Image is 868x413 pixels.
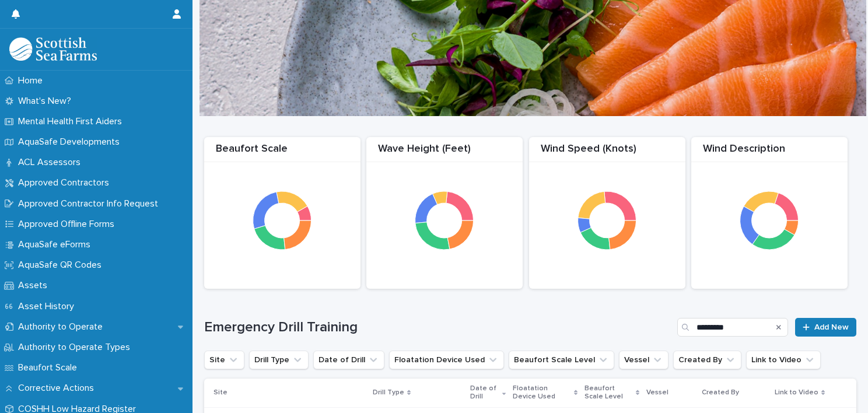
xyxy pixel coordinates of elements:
p: Floatation Device Used [513,382,571,404]
button: Beaufort Scale Level [509,351,614,369]
p: Approved Contractors [13,177,118,188]
p: Approved Offline Forms [13,219,124,230]
button: Site [204,351,244,369]
p: Date of Drill [470,382,499,404]
div: Wave Height (Feet) [366,143,523,162]
p: Created By [702,386,739,399]
p: Approved Contractor Info Request [13,198,167,209]
p: Vessel [646,386,668,399]
p: Link to Video [775,386,818,399]
span: Add New [814,323,849,331]
p: Assets [13,280,57,291]
p: Beaufort Scale Level [584,382,632,404]
p: Beaufort Scale [13,362,86,373]
div: Wind Speed (Knots) [529,143,685,162]
h1: Emergency Drill Training [204,319,673,336]
p: Home [13,75,52,86]
p: AquaSafe eForms [13,239,100,250]
div: Wind Description [691,143,848,162]
p: Authority to Operate [13,321,112,332]
button: Vessel [619,351,668,369]
button: Drill Type [249,351,309,369]
p: Corrective Actions [13,383,103,394]
button: Created By [673,351,741,369]
p: ACL Assessors [13,157,90,168]
div: Beaufort Scale [204,143,360,162]
p: Drill Type [373,386,404,399]
button: Link to Video [746,351,821,369]
input: Search [677,318,788,337]
p: Authority to Operate Types [13,342,139,353]
p: Site [213,386,228,399]
button: Floatation Device Used [389,351,504,369]
button: Date of Drill [313,351,384,369]
p: AquaSafe QR Codes [13,260,111,271]
img: bPIBxiqnSb2ggTQWdOVV [9,37,97,61]
p: AquaSafe Developments [13,136,129,148]
a: Add New [795,318,856,337]
p: What's New? [13,96,80,107]
p: Mental Health First Aiders [13,116,131,127]
p: Asset History [13,301,83,312]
